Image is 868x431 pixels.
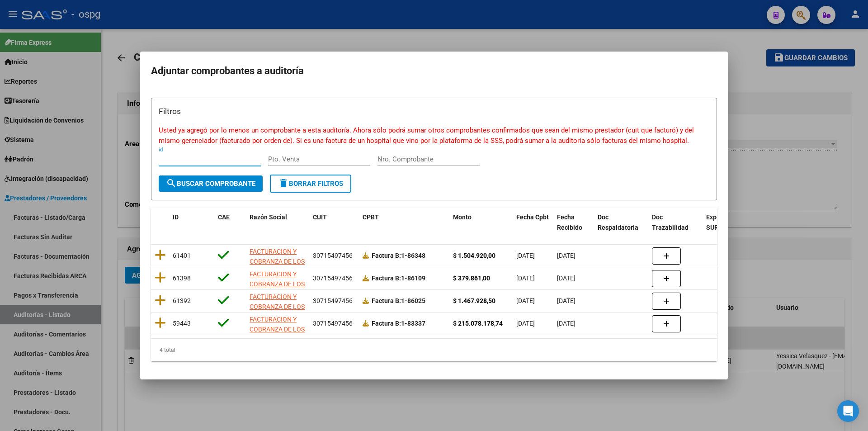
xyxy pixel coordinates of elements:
span: 30715497456 [313,275,353,282]
strong: 1-83337 [372,320,425,327]
strong: 1-86025 [372,297,425,304]
span: Factura B: [372,275,401,282]
div: Open Intercom Messenger [837,400,859,422]
button: Buscar Comprobante [159,175,263,192]
span: Fecha Cpbt [516,213,549,221]
p: Usted ya agregó por lo menos un comprobante a esta auditoría. Ahora sólo podrá sumar otros compro... [159,125,709,146]
span: 30715497456 [313,297,353,304]
span: [DATE] [516,297,535,304]
datatable-header-cell: Razón Social [246,208,309,237]
span: FACTURACION Y COBRANZA DE LOS EFECTORES PUBLICOS S.E. [250,270,305,308]
strong: $ 1.504.920,00 [453,252,495,259]
strong: 1-86109 [372,275,425,282]
span: CUIT [313,213,327,221]
span: 59443 [173,320,191,327]
strong: $ 379.861,00 [453,275,490,282]
span: [DATE] [557,275,576,282]
datatable-header-cell: CAE [214,208,246,237]
strong: 1-86348 [372,252,425,259]
span: 61398 [173,275,191,282]
span: Factura B: [372,297,401,304]
span: 61401 [173,252,191,259]
h2: Adjuntar comprobantes a auditoría [151,62,717,80]
span: Doc Trazabilidad [652,213,689,231]
span: 30715497456 [313,252,353,259]
span: FACTURACION Y COBRANZA DE LOS EFECTORES PUBLICOS S.E. [250,293,305,331]
span: Doc Respaldatoria [598,213,638,231]
span: Factura B: [372,252,401,259]
span: Fecha Recibido [557,213,582,231]
span: ID [173,213,179,221]
datatable-header-cell: Monto [449,208,513,237]
div: 4 total [151,339,717,361]
span: [DATE] [516,252,535,259]
span: Factura B: [372,320,401,327]
mat-icon: delete [278,178,289,189]
datatable-header-cell: Doc Respaldatoria [594,208,648,237]
span: [DATE] [516,275,535,282]
datatable-header-cell: CPBT [359,208,449,237]
span: [DATE] [557,252,576,259]
h3: Filtros [159,105,709,117]
span: [DATE] [557,320,576,327]
span: Monto [453,213,472,221]
datatable-header-cell: Expediente SUR Asociado [703,208,752,237]
datatable-header-cell: CUIT [309,208,359,237]
datatable-header-cell: Fecha Cpbt [513,208,553,237]
mat-icon: search [166,178,177,189]
span: [DATE] [516,320,535,327]
span: FACTURACION Y COBRANZA DE LOS EFECTORES PUBLICOS S.E. [250,248,305,286]
span: CAE [218,213,230,221]
datatable-header-cell: ID [169,208,214,237]
datatable-header-cell: Fecha Recibido [553,208,594,237]
button: Borrar Filtros [270,175,351,193]
span: 30715497456 [313,320,353,327]
span: CPBT [363,213,379,221]
span: Borrar Filtros [278,180,343,188]
span: Buscar Comprobante [166,180,255,188]
span: [DATE] [557,297,576,304]
span: 61392 [173,297,191,304]
span: Razón Social [250,213,287,221]
span: FACTURACION Y COBRANZA DE LOS EFECTORES PUBLICOS S.E. [250,316,305,354]
strong: $ 1.467.928,50 [453,297,495,304]
span: Expediente SUR Asociado [706,213,746,231]
strong: $ 215.078.178,74 [453,320,503,327]
datatable-header-cell: Doc Trazabilidad [648,208,703,237]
